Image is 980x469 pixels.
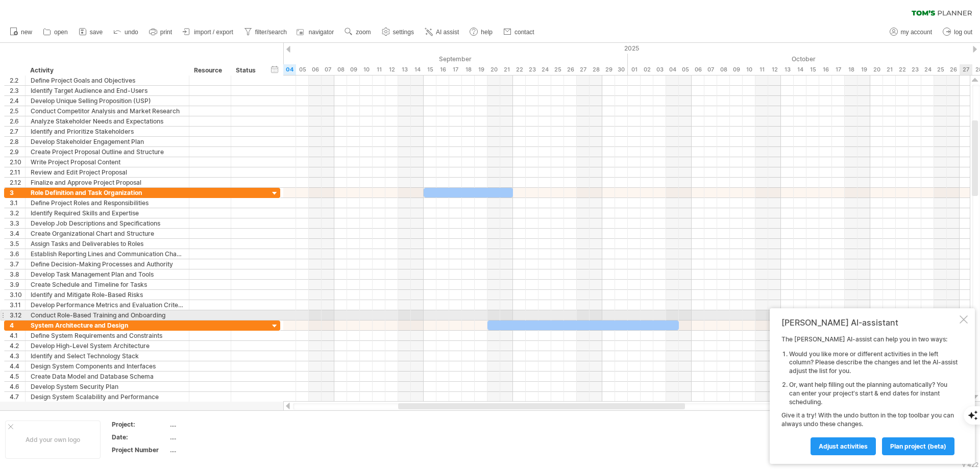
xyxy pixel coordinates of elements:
div: 2.12 [10,178,25,187]
div: 3.9 [10,280,25,289]
div: v 422 [962,461,978,468]
div: Develop Task Management Plan and Tools [31,269,184,279]
div: 3.5 [10,239,25,249]
div: Tuesday, 23 September 2025 [526,64,538,75]
div: 3.8 [10,269,25,279]
a: new [7,26,35,39]
div: Finalize and Approve Project Proposal [31,178,184,187]
div: 2.8 [10,137,25,146]
div: .... [170,446,256,454]
span: help [481,29,493,36]
div: 4.4 [10,361,25,371]
div: Thursday, 16 October 2025 [819,64,832,75]
a: print [146,26,175,39]
div: Saturday, 25 October 2025 [934,64,947,75]
span: plan project (beta) [890,442,946,450]
div: Wednesday, 8 October 2025 [717,64,730,75]
a: undo [111,26,141,39]
div: Friday, 5 September 2025 [296,64,309,75]
div: Thursday, 23 October 2025 [909,64,921,75]
div: Define Project Goals and Objectives [31,76,184,85]
div: 3.10 [10,290,25,300]
div: Write Project Proposal Content [31,157,184,167]
a: plan project (beta) [882,437,954,455]
div: 2.3 [10,86,25,95]
div: 3.3 [10,218,25,228]
div: 2.9 [10,147,25,157]
div: 2.2 [10,76,25,85]
div: .... [170,433,256,441]
div: 2.10 [10,157,25,167]
div: Tuesday, 14 October 2025 [794,64,806,75]
li: Would you like more or different activities in the left column? Please describe the changes and l... [789,350,958,376]
div: Create Data Model and Database Schema [31,372,184,381]
div: Role Definition and Task Organization [31,188,184,198]
div: Define System Requirements and Constraints [31,331,184,340]
div: 4 [10,320,25,330]
span: print [160,29,172,36]
a: settings [379,26,417,39]
span: settings [393,29,414,36]
a: AI assist [422,26,462,39]
a: log out [940,26,975,39]
div: Sunday, 28 September 2025 [590,64,602,75]
div: Saturday, 20 September 2025 [487,64,500,75]
div: Tuesday, 16 September 2025 [436,64,449,75]
div: Develop Performance Metrics and Evaluation Criteria [31,300,184,310]
span: open [54,29,68,36]
div: 4.5 [10,372,25,381]
span: save [90,29,103,36]
div: The [PERSON_NAME] AI-assist can help you in two ways: Give it a try! With the undo button in the ... [781,335,958,455]
div: Sunday, 14 September 2025 [411,64,424,75]
a: navigator [295,26,337,39]
div: 3.2 [10,208,25,218]
a: help [467,26,496,39]
div: Tuesday, 9 September 2025 [347,64,360,75]
div: 3.12 [10,310,25,320]
div: Wednesday, 22 October 2025 [896,64,909,75]
div: Friday, 24 October 2025 [921,64,934,75]
div: Monday, 27 October 2025 [960,64,972,75]
a: contact [501,26,537,39]
div: Wednesday, 10 September 2025 [360,64,373,75]
div: Develop System Security Plan [31,382,184,391]
div: Monday, 8 September 2025 [334,64,347,75]
div: 3.7 [10,259,25,269]
div: Monday, 13 October 2025 [781,64,794,75]
div: 4.2 [10,341,25,351]
div: Friday, 12 September 2025 [385,64,398,75]
div: Sunday, 5 October 2025 [679,64,692,75]
div: Thursday, 18 September 2025 [462,64,475,75]
div: Wednesday, 1 October 2025 [628,64,641,75]
div: Project Number [112,446,168,454]
div: Assign Tasks and Deliverables to Roles [31,239,184,249]
div: Friday, 17 October 2025 [832,64,845,75]
div: Tuesday, 21 October 2025 [883,64,896,75]
div: Thursday, 9 October 2025 [730,64,743,75]
span: undo [125,29,138,36]
div: Sunday, 19 October 2025 [857,64,870,75]
div: Activity [30,65,183,76]
div: [PERSON_NAME] AI-assistant [781,317,958,328]
span: filter/search [255,29,287,36]
div: Create Project Proposal Outline and Structure [31,147,184,157]
div: Establish Reporting Lines and Communication Channels [31,249,184,259]
span: import / export [194,29,233,36]
li: Or, want help filling out the planning automatically? You can enter your project's start & end da... [789,381,958,406]
div: Saturday, 6 September 2025 [309,64,322,75]
div: Resource [194,65,225,76]
a: import / export [180,26,236,39]
div: Project: [112,420,168,429]
div: Wednesday, 15 October 2025 [806,64,819,75]
span: contact [514,29,534,36]
div: Define Project Roles and Responsibilities [31,198,184,208]
div: Date: [112,433,168,441]
div: Friday, 3 October 2025 [653,64,666,75]
span: zoom [356,29,371,36]
div: Monday, 29 September 2025 [602,64,615,75]
div: Wednesday, 17 September 2025 [449,64,462,75]
div: 4.7 [10,392,25,402]
div: Wednesday, 24 September 2025 [538,64,551,75]
div: Friday, 10 October 2025 [743,64,755,75]
div: Friday, 26 September 2025 [564,64,577,75]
